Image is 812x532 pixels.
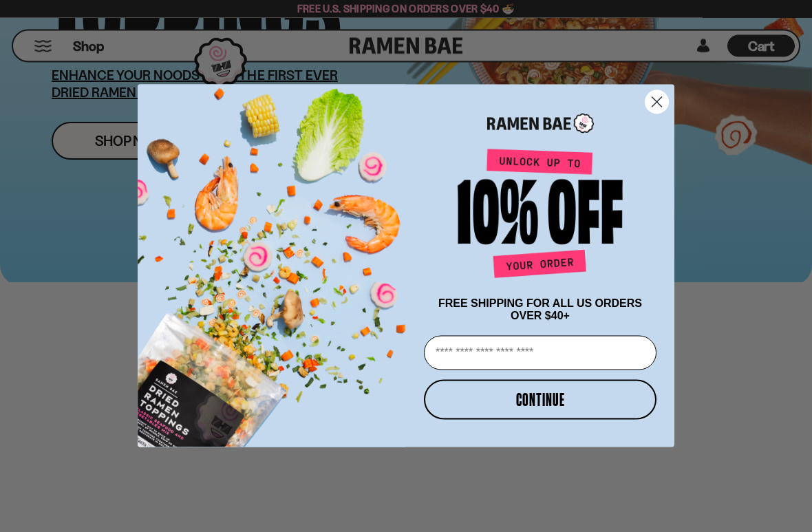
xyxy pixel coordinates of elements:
[438,297,642,321] span: FREE SHIPPING FOR ALL US ORDERS OVER $40+
[645,90,669,114] button: Close dialog
[138,73,418,447] img: ce7035ce-2e49-461c-ae4b-8ade7372f32c.png
[454,149,626,284] img: Unlock up to 10% off
[424,380,656,420] button: CONTINUE
[487,112,594,135] img: Ramen Bae Logo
